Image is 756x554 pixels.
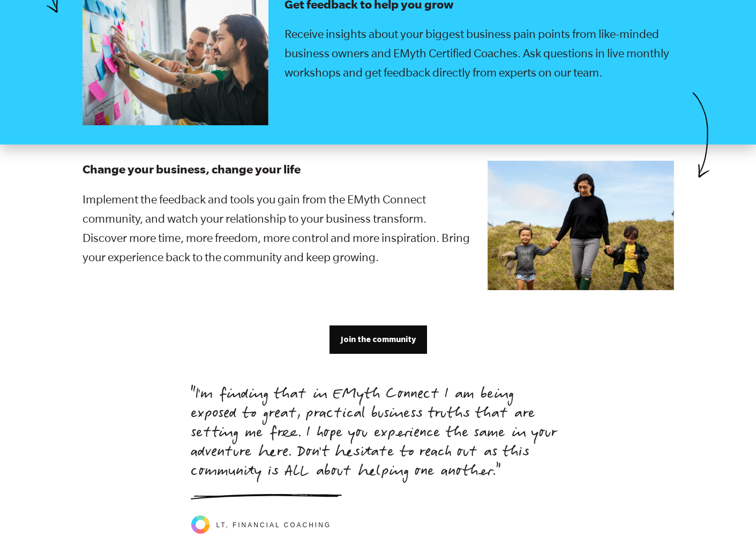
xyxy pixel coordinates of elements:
[216,521,332,530] span: LT, Financial Coaching
[83,161,471,177] h3: Change your business, change your life
[330,325,427,353] a: Join the community
[341,333,416,345] span: Join the community
[488,161,674,290] img: EC_LP_Sales_HOW_Change
[191,385,557,483] span: "I'm finding that in EMyth Connect I am being exposed to great, practical business truths that ar...
[83,189,471,267] p: Implement the feedback and tools you gain from the EMyth Connect community, and watch your relati...
[191,515,210,534] img: ses_full_rgb
[702,503,756,554] iframe: Chat Widget
[285,24,673,82] p: Receive insights about your biggest business pain points from like-minded business owners and EMy...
